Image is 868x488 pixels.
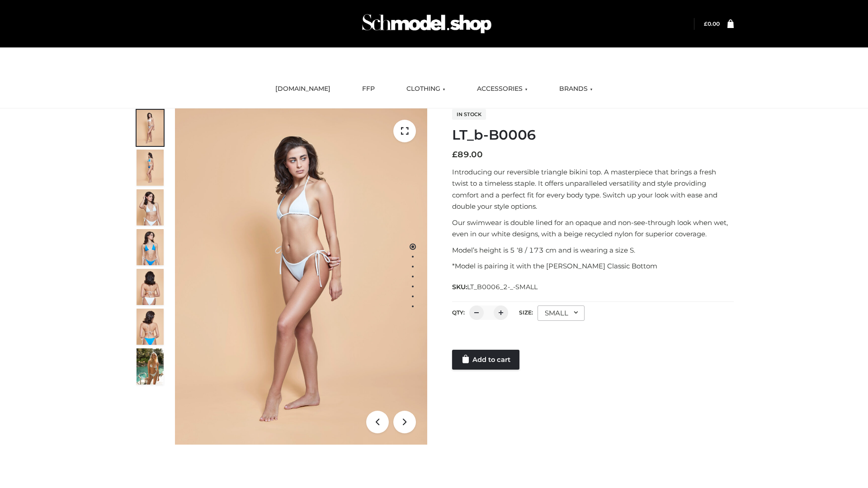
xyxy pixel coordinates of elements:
[452,166,734,212] p: Introducing our reversible triangle bikini top. A masterpiece that brings a fresh twist to a time...
[704,20,720,27] a: £0.00
[137,110,164,146] img: ArielClassicBikiniTop_CloudNine_AzureSky_OW114ECO_1-scaled.jpg
[137,348,164,385] img: Arieltop_CloudNine_AzureSky2.jpg
[470,79,534,99] a: ACCESSORIES
[452,260,734,272] p: *Model is pairing it with the [PERSON_NAME] Classic Bottom
[269,79,337,99] a: [DOMAIN_NAME]
[137,229,164,265] img: ArielClassicBikiniTop_CloudNine_AzureSky_OW114ECO_4-scaled.jpg
[452,109,486,120] span: In stock
[175,108,427,445] img: ArielClassicBikiniTop_CloudNine_AzureSky_OW114ECO_1
[137,150,164,186] img: ArielClassicBikiniTop_CloudNine_AzureSky_OW114ECO_2-scaled.jpg
[452,150,483,160] bdi: 89.00
[452,282,538,292] span: SKU:
[467,283,538,291] span: LT_B0006_2-_-SMALL
[137,189,164,225] img: ArielClassicBikiniTop_CloudNine_AzureSky_OW114ECO_3-scaled.jpg
[452,150,458,160] span: £
[400,79,452,99] a: CLOTHING
[355,79,382,99] a: FFP
[137,309,164,345] img: ArielClassicBikiniTop_CloudNine_AzureSky_OW114ECO_8-scaled.jpg
[452,350,519,370] a: Add to cart
[704,20,708,27] span: £
[538,305,585,321] div: SMALL
[519,309,533,316] label: Size:
[452,244,734,256] p: Model’s height is 5 ‘8 / 173 cm and is wearing a size S.
[137,269,164,305] img: ArielClassicBikiniTop_CloudNine_AzureSky_OW114ECO_7-scaled.jpg
[552,79,599,99] a: BRANDS
[452,217,734,240] p: Our swimwear is double lined for an opaque and non-see-through look when wet, even in our white d...
[452,127,734,143] h1: LT_b-B0006
[452,309,465,316] label: QTY:
[359,6,495,42] img: Schmodel Admin 964
[704,20,720,27] bdi: 0.00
